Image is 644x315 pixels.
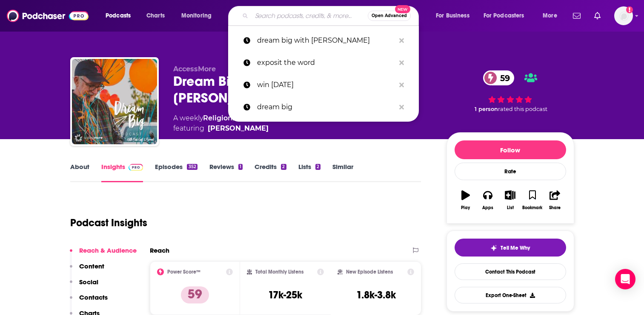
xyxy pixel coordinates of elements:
h3: 17k-25k [268,289,302,301]
span: Charts [146,10,165,22]
span: New [395,5,410,13]
span: AccessMore [173,65,216,73]
button: open menu [430,9,480,23]
button: Share [544,185,566,216]
div: Play [461,205,470,210]
span: For Podcasters [484,10,524,22]
div: List [507,205,514,210]
button: Follow [455,140,566,159]
button: tell me why sparkleTell Me Why [455,239,566,257]
span: For Business [436,10,469,22]
a: exposit the word [228,52,419,74]
a: Reviews1 [209,163,243,182]
a: InsightsPodchaser Pro [101,163,143,182]
a: Credits2 [255,163,286,182]
button: Content [70,262,104,278]
a: Religion [203,114,232,122]
h2: Reach [150,246,169,254]
a: 59 [483,70,514,85]
div: 1 [238,164,243,170]
a: dream big [228,96,419,118]
span: Open Advanced [372,14,407,18]
div: Search podcasts, credits, & more... [236,6,427,26]
h2: New Episode Listens [346,269,393,275]
a: Charts [141,9,170,23]
p: 59 [181,286,209,303]
a: Similar [332,163,353,182]
p: dream big [257,96,395,118]
span: More [543,10,557,22]
button: Apps [477,185,499,216]
a: Contact This Podcast [455,263,566,280]
div: 2 [315,164,321,170]
span: 59 [492,70,514,85]
button: open menu [537,9,568,23]
input: Search podcasts, credits, & more... [252,9,368,23]
p: exposit the word [257,52,395,74]
img: User Profile [614,6,633,25]
svg: Add a profile image [626,6,633,13]
a: Lists2 [298,163,321,182]
p: win today [257,74,395,96]
a: Episodes352 [155,163,197,182]
span: Tell Me Why [501,245,530,251]
button: Reach & Audience [70,246,137,262]
div: A weekly podcast [173,113,396,134]
div: 59 1 personrated this podcast [447,65,574,118]
button: Export One-Sheet [455,287,566,303]
a: [DEMOGRAPHIC_DATA] [286,114,369,122]
a: win [DATE] [228,74,419,96]
div: Share [549,205,561,210]
button: Play [455,185,477,216]
img: tell me why sparkle [490,245,497,251]
button: Open AdvancedNew [368,11,411,21]
h1: Podcast Insights [70,216,147,229]
button: open menu [175,9,223,23]
img: Podchaser - Follow, Share and Rate Podcasts [7,8,89,24]
p: Reach & Audience [79,246,137,254]
span: Podcasts [106,10,131,22]
span: and [273,114,286,122]
h2: Power Score™ [167,269,200,275]
button: Bookmark [521,185,544,216]
a: Spirituality [234,114,273,122]
span: featuring [173,123,396,134]
span: 1 person [475,106,498,112]
div: Apps [482,205,493,210]
div: 2 [281,164,286,170]
span: , [232,114,234,122]
div: Open Intercom Messenger [615,269,635,289]
img: Dream Big Podcast with Bob Goff and Friends [72,59,157,144]
p: Contacts [79,293,108,301]
span: Monitoring [181,10,212,22]
div: Rate [455,163,566,180]
span: rated this podcast [498,106,547,112]
a: dream big with [PERSON_NAME] [228,29,419,52]
a: About [70,163,89,182]
a: Show notifications dropdown [591,9,604,23]
button: open menu [478,9,537,23]
h2: Total Monthly Listens [255,269,303,275]
div: 352 [187,164,197,170]
p: Social [79,278,98,286]
button: open menu [100,9,142,23]
button: Show profile menu [614,6,633,25]
img: Podchaser Pro [129,164,143,171]
div: Bookmark [522,205,542,210]
a: Bob Goff [208,123,269,134]
span: Logged in as BenLaurro [614,6,633,25]
p: Content [79,262,104,270]
h3: 1.8k-3.8k [356,289,396,301]
button: Social [70,278,98,294]
p: dream big with bob goff [257,29,395,52]
button: List [499,185,521,216]
button: Contacts [70,293,108,309]
a: Show notifications dropdown [570,9,584,23]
